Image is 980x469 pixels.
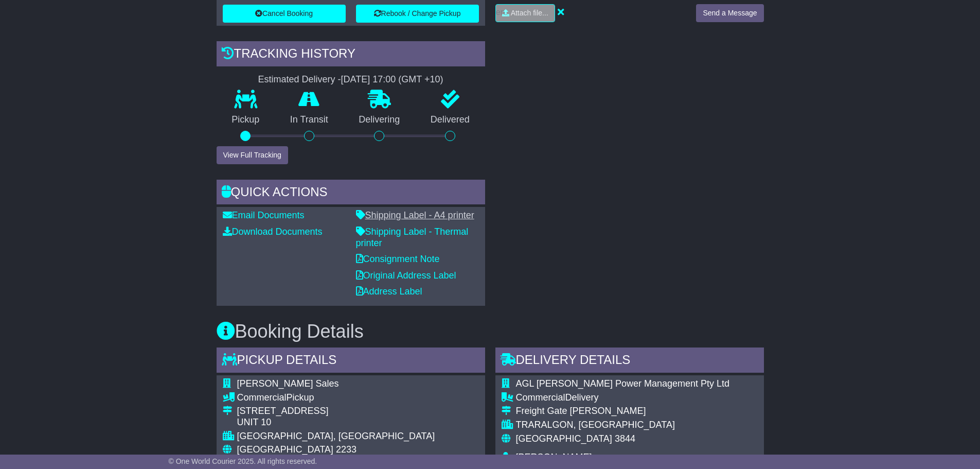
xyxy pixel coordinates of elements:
[356,227,469,248] a: Shipping Label - Thermal printer
[217,321,764,342] h3: Booking Details
[275,114,344,126] p: In Transit
[237,431,435,442] div: [GEOGRAPHIC_DATA], [GEOGRAPHIC_DATA]
[495,348,764,375] div: Delivery Details
[516,420,730,431] div: TRARALGON, [GEOGRAPHIC_DATA]
[516,392,565,403] span: Commercial
[516,406,730,417] div: Freight Gate [PERSON_NAME]
[516,392,730,404] div: Delivery
[356,286,422,297] a: Address Label
[615,433,635,444] span: 3844
[415,114,485,126] p: Delivered
[223,5,346,23] button: Cancel Booking
[356,5,479,23] button: Rebook / Change Pickup
[696,4,763,22] button: Send a Message
[223,227,323,237] a: Download Documents
[169,457,317,465] span: © One World Courier 2025. All rights reserved.
[356,270,456,281] a: Original Address Label
[516,378,730,389] span: AGL [PERSON_NAME] Power Management Pty Ltd
[356,254,440,264] a: Consignment Note
[237,444,333,455] span: [GEOGRAPHIC_DATA]
[217,348,485,375] div: Pickup Details
[336,444,357,455] span: 2233
[237,392,435,404] div: Pickup
[237,417,435,428] div: UNIT 10
[217,146,288,164] button: View Full Tracking
[516,452,592,462] span: [PERSON_NAME]
[217,180,485,207] div: Quick Actions
[237,378,339,389] span: [PERSON_NAME] Sales
[341,74,443,85] div: [DATE] 17:00 (GMT +10)
[516,433,612,444] span: [GEOGRAPHIC_DATA]
[217,41,485,69] div: Tracking history
[217,74,485,85] div: Estimated Delivery -
[356,210,474,220] a: Shipping Label - A4 printer
[237,392,287,403] span: Commercial
[223,210,305,220] a: Email Documents
[237,406,435,417] div: [STREET_ADDRESS]
[217,114,275,126] p: Pickup
[344,114,416,126] p: Delivering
